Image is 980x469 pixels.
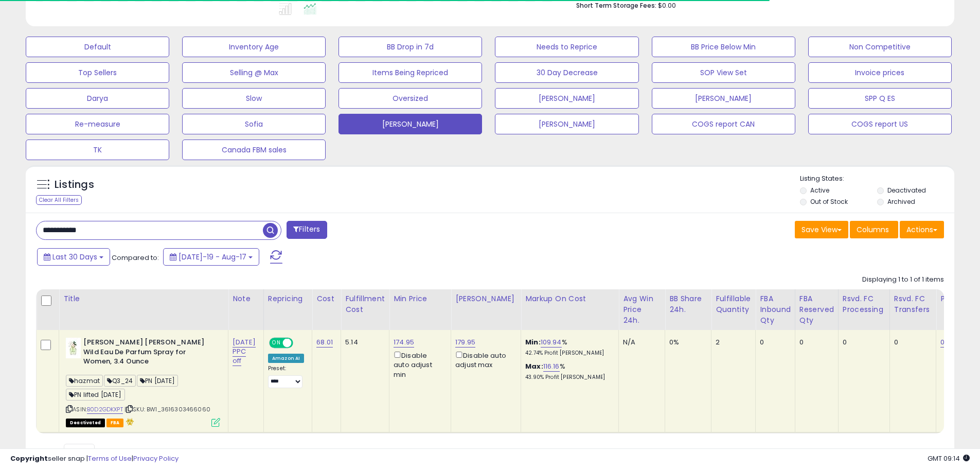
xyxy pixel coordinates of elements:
button: Darya [26,88,169,109]
a: 68.01 [316,337,333,348]
span: | SKU: BW1_3616303466060 [124,405,210,413]
img: 31v0TPiejTL._SL40_.jpg [66,338,81,358]
button: 30 Day Decrease [495,62,638,83]
div: 5.14 [345,338,381,347]
a: 179.95 [455,337,475,348]
th: The percentage added to the cost of goods (COGS) that forms the calculator for Min & Max prices. [521,289,619,330]
button: [PERSON_NAME] [495,114,638,134]
div: 0 [843,338,882,347]
span: Q3_24 [104,375,136,387]
div: Repricing [268,293,308,304]
div: Disable auto adjust max [455,350,513,370]
div: Fulfillment Cost [345,293,385,315]
h5: Listings [55,178,94,192]
div: 0 [760,338,787,347]
b: [PERSON_NAME] [PERSON_NAME] Wild Eau De Parfum Spray for Women, 3.4 Ounce [83,338,208,369]
div: Avg Win Price 24h. [623,293,661,326]
button: Invoice prices [808,62,952,83]
div: % [525,362,611,381]
span: FBA [106,419,124,427]
p: Listing States: [800,174,954,184]
button: Top Sellers [26,62,169,83]
span: OFF [292,339,308,348]
button: Non Competitive [808,37,952,57]
button: TK [26,140,169,160]
label: Out of Stock [810,197,848,206]
button: Default [26,37,169,57]
label: Archived [887,197,915,206]
button: Selling @ Max [182,62,326,83]
button: [PERSON_NAME] [652,88,795,109]
button: Oversized [338,88,482,109]
a: Terms of Use [88,454,132,463]
button: [PERSON_NAME] [338,114,482,134]
b: Short Term Storage Fees: [576,1,656,10]
span: Columns [857,224,889,235]
span: hazmat [66,375,103,387]
div: Amazon AI [268,354,304,363]
div: 0 [894,338,929,347]
button: [PERSON_NAME] [495,88,638,109]
a: Privacy Policy [133,454,179,463]
span: All listings that are unavailable for purchase on Amazon for any reason other than out-of-stock [66,419,105,427]
button: COGS report US [808,114,952,134]
button: Columns [850,221,898,238]
a: 0.00 [940,337,955,348]
label: Active [810,186,829,195]
button: Actions [900,221,944,238]
div: Clear All Filters [36,195,82,205]
div: 0 [799,338,830,347]
a: [DATE] PPC off [233,337,256,366]
div: N/A [623,338,657,347]
span: Last 30 Days [52,252,97,262]
div: FBA inbound Qty [760,293,791,326]
span: PN lifted [DATE] [66,389,125,401]
button: Sofia [182,114,326,134]
div: Displaying 1 to 1 of 1 items [862,275,944,285]
span: $0.00 [658,1,676,10]
div: Plan [940,293,978,304]
b: Min: [525,337,541,347]
button: BB Drop in 7d [338,37,482,57]
strong: Copyright [10,454,48,463]
span: 2025-09-17 09:14 GMT [928,454,970,463]
div: Preset: [268,365,304,388]
button: BB Price Below Min [652,37,795,57]
div: Title [63,293,224,304]
button: COGS report CAN [652,114,795,134]
div: BB Share 24h. [669,293,707,315]
span: [DATE]-19 - Aug-17 [179,252,246,262]
button: [DATE]-19 - Aug-17 [163,248,259,266]
div: Note [233,293,259,304]
b: Max: [525,361,543,371]
span: ON [270,339,283,348]
i: hazardous material [123,418,134,425]
div: 2 [716,338,747,347]
div: Rsvd. FC Transfers [894,293,932,315]
a: 109.94 [541,337,562,348]
button: SPP Q ES [808,88,952,109]
p: 43.90% Profit [PERSON_NAME] [525,374,611,381]
a: 116.16 [543,361,560,372]
button: Save View [795,221,848,238]
a: 174.95 [394,337,414,348]
div: Rsvd. FC Processing [843,293,885,315]
span: Show: entries [44,447,118,457]
p: 42.74% Profit [PERSON_NAME] [525,350,611,357]
div: Cost [316,293,336,304]
button: Needs to Reprice [495,37,638,57]
div: Fulfillable Quantity [716,293,751,315]
button: Filters [287,221,327,239]
div: seller snap | | [10,454,179,464]
span: PN [DATE] [137,375,179,387]
div: [PERSON_NAME] [455,293,516,304]
a: B0D2GDKXPT [87,405,123,414]
button: Last 30 Days [37,248,110,266]
div: Markup on Cost [525,293,614,304]
button: SOP View Set [652,62,795,83]
button: Slow [182,88,326,109]
div: 0% [669,338,703,347]
span: Compared to: [112,253,159,263]
div: Min Price [394,293,447,304]
div: FBA Reserved Qty [799,293,834,326]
